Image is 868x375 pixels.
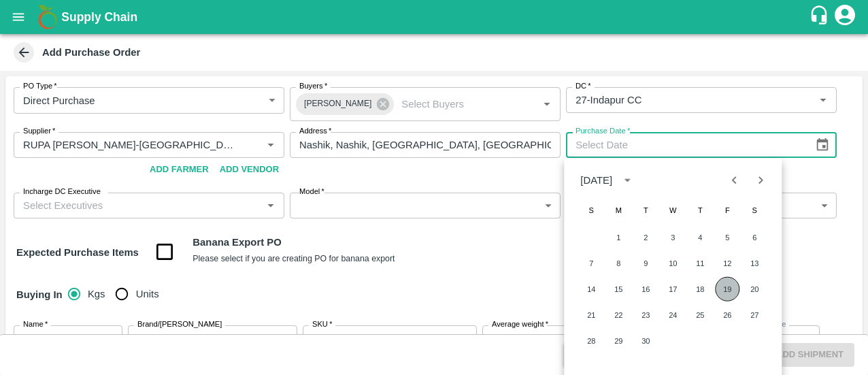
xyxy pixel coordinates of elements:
button: 8 [606,251,631,276]
label: Incharge DC Executive [23,186,101,197]
button: open drawer [3,1,34,33]
a: Supply Chain [61,7,809,27]
label: Name [23,319,48,330]
button: Add Farmer [144,158,214,182]
label: Brand/[PERSON_NAME] [137,319,222,330]
button: 1 [606,225,631,250]
input: Create Brand/Marka [132,329,271,347]
p: Direct Purchase [23,93,95,108]
label: PO Type [23,81,57,92]
input: Select Supplier [18,136,240,154]
button: 14 [579,277,603,301]
button: 6 [742,225,767,250]
button: 3 [661,225,685,250]
b: Banana Export PO [193,237,281,248]
span: Wednesday [661,197,685,224]
button: 17 [661,277,685,301]
button: 19 [715,277,739,301]
input: Name [18,329,96,347]
label: SKU [312,319,332,330]
div: [DATE] [580,173,612,188]
input: 0.0 [482,325,539,351]
p: / Kg [786,331,804,346]
button: Open [275,329,293,347]
button: 4 [688,225,712,250]
button: 29 [606,329,631,353]
label: Address [299,126,331,137]
button: 18 [688,277,712,301]
button: 30 [633,329,658,353]
img: logo [34,3,61,31]
label: DC [575,81,591,92]
strong: Expected Purchase Items [16,247,139,258]
button: 7 [579,251,603,276]
span: Monday [606,197,631,224]
button: Add Vendor [214,158,284,182]
small: Please select if you are creating PO for banana export [193,254,395,263]
span: Tuesday [633,197,658,224]
button: 10 [661,251,685,276]
button: 28 [579,329,603,353]
button: 25 [688,303,712,327]
button: 22 [606,303,631,327]
label: Supplier [23,126,55,137]
span: [PERSON_NAME] [296,97,380,111]
div: account of current user [833,3,857,31]
p: Kgs/unit [545,331,582,346]
button: Open [262,136,280,154]
button: 9 [633,251,658,276]
span: Sunday [579,197,603,224]
button: 24 [661,303,685,327]
button: 27 [742,303,767,327]
span: Friday [715,197,739,224]
button: 20 [742,277,767,301]
input: Address [290,132,561,158]
label: Target Buying Price [720,319,786,330]
button: Open [100,329,118,347]
button: calendar view is open, switch to year view [616,169,638,191]
b: Add Purchase Order [42,47,140,58]
button: Open [538,95,556,113]
button: 23 [633,303,658,327]
h6: Buying In [11,280,68,309]
span: Kgs [88,287,105,301]
b: Supply Chain [61,10,137,24]
div: buying_in [68,280,170,308]
button: Next month [748,167,773,193]
button: 21 [579,303,603,327]
input: SKU [307,329,450,347]
label: Purchase Date [575,126,630,137]
input: Select Buyers [396,95,516,113]
div: customer-support [809,5,833,29]
label: Average weight [492,319,548,330]
div: [PERSON_NAME] [296,93,394,115]
button: 11 [688,251,712,276]
button: Open [814,91,832,109]
button: Open [262,197,280,214]
label: Buyers [299,81,327,92]
span: Saturday [742,197,767,224]
input: Select Date [566,132,804,158]
button: 5 [715,225,739,250]
input: Select Executives [18,197,258,214]
button: 12 [715,251,739,276]
input: Select DC [570,91,792,109]
span: Units [136,287,159,301]
button: 2 [633,225,658,250]
button: 16 [633,277,658,301]
button: Previous month [722,167,748,193]
span: Thursday [688,197,712,224]
button: 13 [742,251,767,276]
button: Open [454,329,472,347]
label: Model [299,186,324,197]
button: 26 [715,303,739,327]
button: 15 [606,277,631,301]
button: Choose date [809,132,835,158]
